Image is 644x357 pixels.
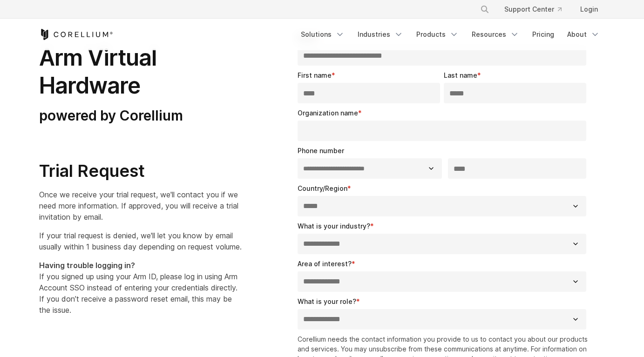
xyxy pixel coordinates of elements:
[39,44,242,100] h1: Arm Virtual Hardware
[298,71,332,79] span: First name
[527,26,560,43] a: Pricing
[39,261,237,315] span: If you signed up using your Arm ID, please log in using Arm Account SSO instead of entering your ...
[39,231,242,251] span: If your trial request is denied, we'll let you know by email usually within 1 business day depend...
[573,1,605,18] a: Login
[39,29,113,40] a: Corellium Home
[298,297,356,305] span: What is your role?
[295,26,350,43] a: Solutions
[298,147,344,155] span: Phone number
[298,109,358,117] span: Organization name
[469,1,605,18] div: Navigation Menu
[411,26,464,43] a: Products
[298,184,347,192] span: Country/Region
[39,261,135,270] strong: Having trouble logging in?
[444,71,477,79] span: Last name
[39,161,242,182] h2: Trial Request
[298,260,352,268] span: Area of interest?
[497,1,569,18] a: Support Center
[352,26,409,43] a: Industries
[562,26,605,43] a: About
[476,1,493,18] button: Search
[295,26,605,43] div: Navigation Menu
[39,190,238,222] span: Once we receive your trial request, we'll contact you if we need more information. If approved, y...
[298,222,370,230] span: What is your industry?
[39,107,242,125] h3: powered by Corellium
[466,26,525,43] a: Resources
